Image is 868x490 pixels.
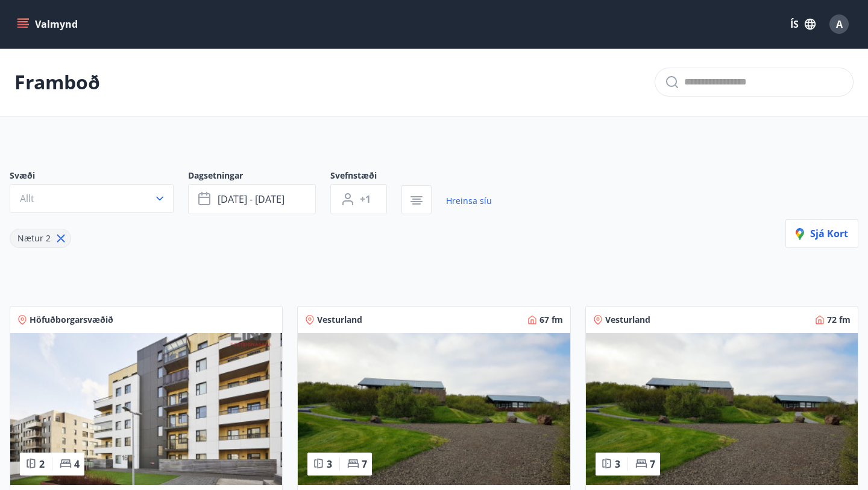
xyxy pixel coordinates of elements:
span: 7 [362,457,367,471]
p: Framboð [14,69,100,95]
button: Sjá kort [785,219,858,248]
span: 72 fm [827,314,851,326]
span: Nætur 2 [17,232,51,244]
img: Paella dish [298,333,570,485]
a: Hreinsa síu [446,188,492,214]
button: [DATE] - [DATE] [188,184,316,214]
span: Dagsetningar [188,170,330,184]
button: ÍS [784,13,822,35]
span: 2 [39,457,45,471]
span: Vesturland [605,314,650,326]
span: Svæði [10,170,188,184]
span: [DATE] - [DATE] [218,192,285,206]
button: menu [14,13,83,35]
button: A [825,10,854,39]
button: +1 [330,184,387,214]
span: 67 fm [539,314,563,326]
span: +1 [360,192,371,206]
span: 3 [327,457,332,471]
span: 7 [650,457,655,471]
div: Nætur 2 [10,229,71,248]
span: 3 [615,457,620,471]
span: Sjá kort [796,227,848,240]
button: Allt [10,184,174,213]
span: A [836,17,843,31]
span: Allt [20,192,34,205]
img: Paella dish [10,333,282,485]
span: Höfuðborgarsvæðið [30,314,113,326]
img: Paella dish [586,333,858,485]
span: Vesturland [317,314,362,326]
span: Svefnstæði [330,170,401,184]
span: 4 [74,457,80,471]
